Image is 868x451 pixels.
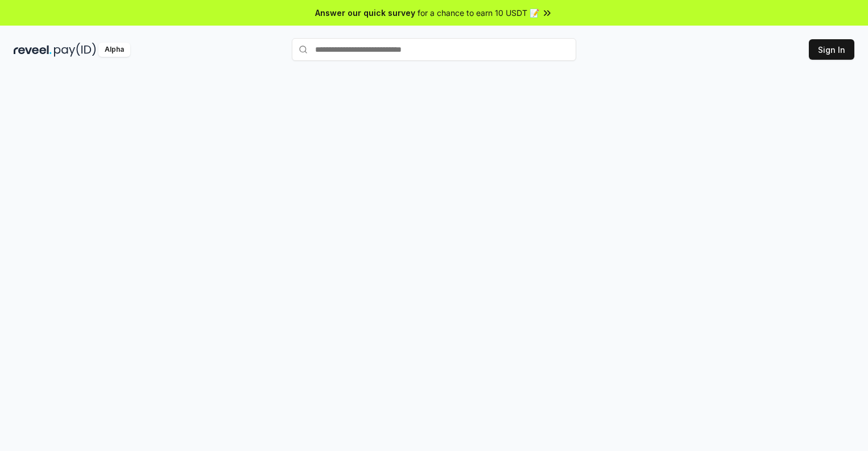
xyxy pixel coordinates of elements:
[54,43,96,57] img: pay_id
[315,7,415,19] span: Answer our quick survey
[809,39,854,60] button: Sign In
[98,43,130,57] div: Alpha
[14,43,52,57] img: reveel_dark
[418,7,539,19] span: for a chance to earn 10 USDT 📝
